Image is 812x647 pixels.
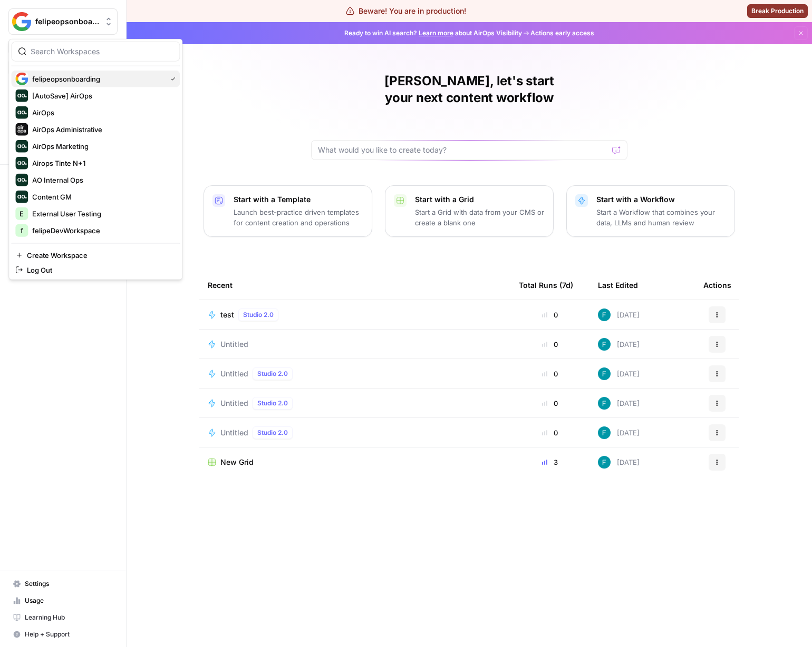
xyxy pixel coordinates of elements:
[27,250,88,261] span: Create Workspace
[15,157,28,170] img: Airops Tinte N+1 Logo
[747,4,808,18] button: Break Production
[598,338,611,351] img: 3qwd99qm5jrkms79koxglshcff0m
[208,457,502,467] a: New Grid
[208,339,502,350] a: Untitled
[598,397,640,410] div: [DATE]
[208,308,502,321] a: testStudio 2.0
[519,271,573,300] div: Total Runs (7d)
[415,207,545,228] p: Start a Grid with data from your CMS or create a blank one
[32,208,101,219] span: External User Testing
[596,194,726,205] p: Start with a Workflow
[32,124,102,135] span: AirOps Administrative
[8,592,118,609] a: Usage
[27,265,52,275] span: Log Out
[32,91,92,101] span: [AutoSave] AirOps
[519,457,581,467] div: 3
[12,12,31,31] img: felipeopsonboarding Logo
[32,107,54,118] span: AirOps
[234,207,363,228] p: Launch best-practice driven templates for content creation and operations
[20,208,24,219] span: E
[15,106,28,119] img: AirOps Logo
[318,145,608,155] input: What would you like to create today?
[344,28,522,38] span: Ready to win AI search? about AirOps Visibility
[519,427,581,438] div: 0
[415,194,545,205] p: Start with a Grid
[519,310,581,320] div: 0
[220,427,248,438] span: Untitled
[15,191,28,203] img: Content GM Logo
[15,89,28,102] img: [AutoSave] AirOps Logo
[8,609,118,626] a: Learning Hub
[25,596,113,605] span: Usage
[32,225,100,236] span: felipeDevWorkspace
[419,29,453,37] a: Learn more
[598,308,611,321] img: 3qwd99qm5jrkms79koxglshcff0m
[530,28,594,38] span: Actions early access
[598,271,638,300] div: Last Edited
[32,158,85,168] span: Airops Tinte N+1
[220,310,234,320] span: test
[208,367,502,380] a: UntitledStudio 2.0
[598,456,640,469] div: [DATE]
[257,399,288,408] span: Studio 2.0
[346,6,466,16] div: Beware! You are in production!
[598,367,640,380] div: [DATE]
[35,16,99,27] span: felipeopsonboarding
[220,457,254,467] span: New Grid
[598,397,611,410] img: 3qwd99qm5jrkms79koxglshcff0m
[598,367,611,380] img: 3qwd99qm5jrkms79koxglshcff0m
[8,626,118,643] button: Help + Support
[15,174,28,186] img: AO Internal Ops Logo
[519,398,581,409] div: 0
[25,579,113,589] span: Settings
[234,194,363,205] p: Start with a Template
[32,141,89,152] span: AirOps Marketing
[751,6,804,16] span: Break Production
[598,426,611,439] img: 3qwd99qm5jrkms79koxglshcff0m
[15,73,28,85] img: felipeopsonboarding Logo
[208,397,502,410] a: UntitledStudio 2.0
[8,39,182,280] div: Workspace: felipeopsonboarding
[11,263,180,277] a: Log Out
[519,369,581,379] div: 0
[257,428,288,437] span: Studio 2.0
[598,456,611,469] img: 3qwd99qm5jrkms79koxglshcff0m
[596,207,726,228] p: Start a Workflow that combines your data, LLMs and human review
[703,271,731,300] div: Actions
[32,175,83,185] span: AO Internal Ops
[598,308,640,321] div: [DATE]
[32,192,72,202] span: Content GM
[598,338,640,351] div: [DATE]
[566,185,735,237] button: Start with a WorkflowStart a Workflow that combines your data, LLMs and human review
[25,630,113,639] span: Help + Support
[208,271,502,300] div: Recent
[257,369,288,379] span: Studio 2.0
[220,369,248,379] span: Untitled
[11,248,180,263] a: Create Workspace
[385,185,554,237] button: Start with a GridStart a Grid with data from your CMS or create a blank one
[519,339,581,350] div: 0
[311,73,627,106] h1: [PERSON_NAME], let's start your next content workflow
[25,613,113,622] span: Learning Hub
[208,426,502,439] a: UntitledStudio 2.0
[243,310,274,320] span: Studio 2.0
[31,46,173,57] input: Search Workspaces
[15,123,28,136] img: AirOps Administrative Logo
[598,426,640,439] div: [DATE]
[204,185,372,237] button: Start with a TemplateLaunch best-practice driven templates for content creation and operations
[8,575,118,592] a: Settings
[8,8,118,35] button: Workspace: felipeopsonboarding
[32,74,100,84] span: felipeopsonboarding
[15,140,28,153] img: AirOps Marketing Logo
[21,225,23,236] span: f
[220,398,248,409] span: Untitled
[220,339,248,350] span: Untitled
